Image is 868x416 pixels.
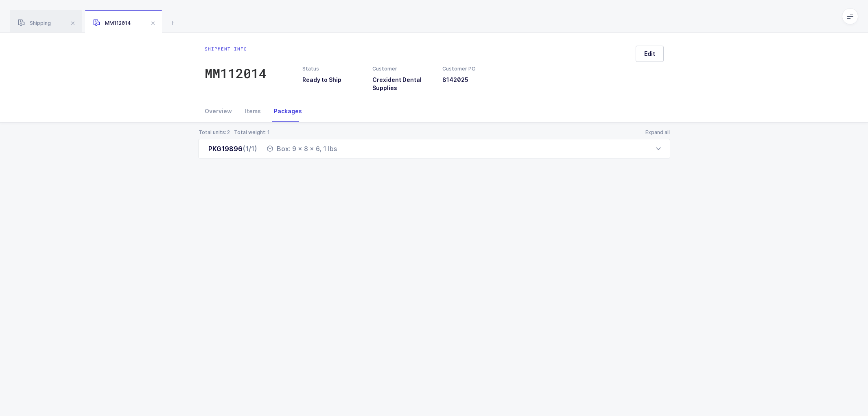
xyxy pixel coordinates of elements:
[302,65,363,73] div: Status
[372,65,433,73] div: Customer
[198,139,670,158] div: PKG19896(1/1) Box: 9 x 8 x 6, 1 lbs
[267,144,337,154] div: Box: 9 x 8 x 6, 1 lbs
[208,144,257,154] div: PKG19896
[644,50,655,58] span: Edit
[243,145,257,153] span: (1/1)
[267,100,302,122] div: Packages
[302,76,363,84] h3: Ready to Ship
[18,20,51,26] span: Shipping
[372,76,433,92] h3: Crexident Dental Supplies
[636,46,664,62] button: Edit
[442,76,503,84] h3: 8142025
[93,20,131,26] span: MM112014
[645,129,670,136] button: Expand all
[442,65,503,73] div: Customer PO
[205,100,238,122] div: Overview
[205,46,267,52] div: Shipment info
[238,100,267,122] div: Items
